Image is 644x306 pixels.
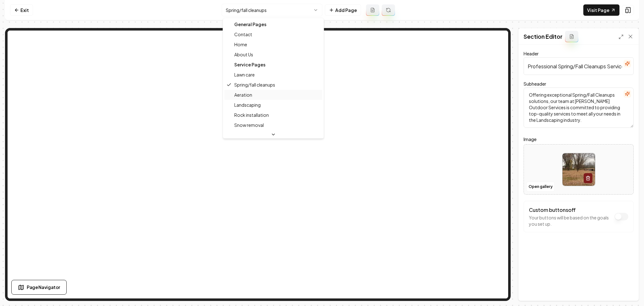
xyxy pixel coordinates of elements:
[234,51,253,58] span: About Us
[234,102,261,108] span: Landscaping
[234,82,275,88] span: Spring/fall cleanups
[234,122,264,128] span: Snow removal
[224,19,322,29] div: General Pages
[224,59,322,70] div: Service Pages
[234,71,255,78] span: Lawn care
[234,41,247,48] span: Home
[234,112,269,118] span: Rock installation
[234,31,252,37] span: Contact
[234,92,252,98] span: Aeration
